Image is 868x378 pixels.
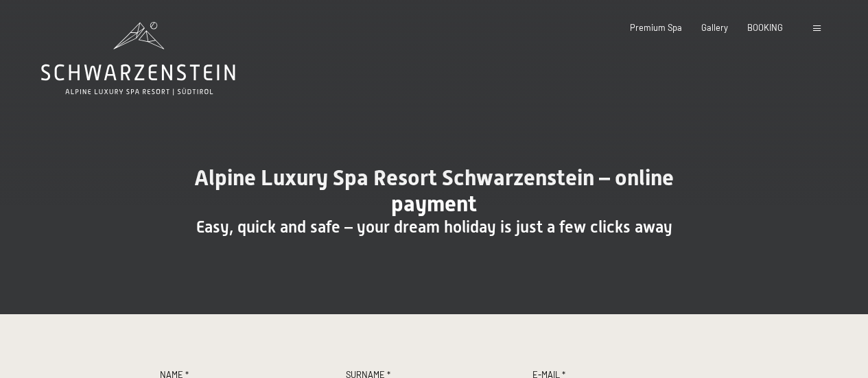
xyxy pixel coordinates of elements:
span: Easy, quick and safe – your dream holiday is just a few clicks away [196,217,672,237]
span: Alpine Luxury Spa Resort Schwarzenstein – online payment [194,165,674,217]
a: Gallery [701,22,728,33]
a: Premium Spa [630,22,682,33]
a: BOOKING [747,22,783,33]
